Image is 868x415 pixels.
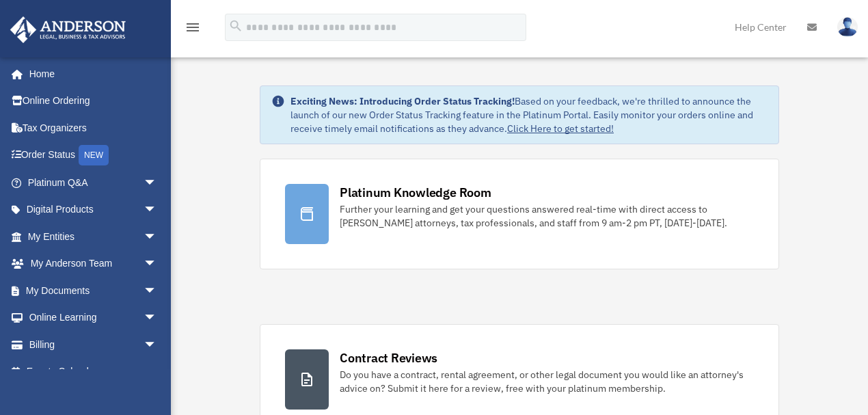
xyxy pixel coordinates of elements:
[10,277,178,304] a: My Documentsarrow_drop_down
[10,169,178,196] a: Platinum Q&Aarrow_drop_down
[185,19,201,36] i: menu
[144,169,171,197] span: arrow_drop_down
[260,159,779,269] a: Platinum Knowledge Room Further your learning and get your questions answered real-time with dire...
[10,60,171,88] a: Home
[290,94,768,135] div: Based on your feedback, we're thrilled to announce the launch of our new Order Status Tracking fe...
[340,202,754,230] div: Further your learning and get your questions answered real-time with direct access to [PERSON_NAM...
[10,358,178,386] a: Events Calendar
[10,196,178,224] a: Digital Productsarrow_drop_down
[144,331,171,359] span: arrow_drop_down
[340,349,437,366] div: Contract Reviews
[144,304,171,332] span: arrow_drop_down
[340,368,754,395] div: Do you have a contract, rental agreement, or other legal document you would like an attorney's ad...
[10,88,178,115] a: Online Ordering
[290,95,515,107] strong: Exciting News: Introducing Order Status Tracking!
[10,114,178,142] a: Tax Organizers
[144,250,171,278] span: arrow_drop_down
[10,250,178,278] a: My Anderson Teamarrow_drop_down
[340,184,491,201] div: Platinum Knowledge Room
[10,223,178,250] a: My Entitiesarrow_drop_down
[10,142,178,170] a: Order StatusNEW
[6,16,130,43] img: Anderson Advisors Platinum Portal
[144,223,171,251] span: arrow_drop_down
[10,304,178,332] a: Online Learningarrow_drop_down
[837,17,858,37] img: User Pic
[185,24,201,36] a: menu
[10,331,178,358] a: Billingarrow_drop_down
[228,18,243,34] i: search
[144,196,171,224] span: arrow_drop_down
[144,277,171,305] span: arrow_drop_down
[79,145,109,165] div: NEW
[507,122,614,135] a: Click Here to get started!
